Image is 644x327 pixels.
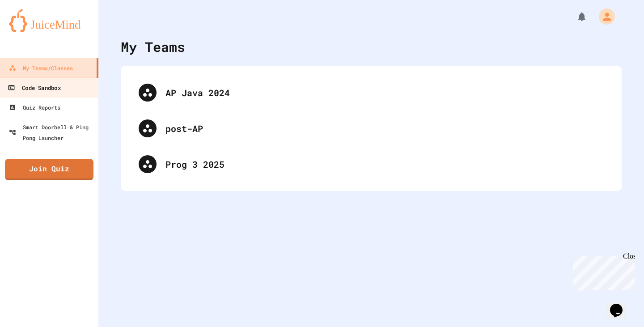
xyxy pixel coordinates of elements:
[8,82,60,93] div: Code Sandbox
[121,37,185,57] div: My Teams
[165,122,604,135] div: post-AP
[560,9,589,24] div: My Notifications
[130,110,613,146] div: post-AP
[5,159,93,180] a: Join Quiz
[130,75,613,110] div: AP Java 2024
[4,4,62,57] div: Chat with us now!Close
[9,63,73,73] div: My Teams/Classes
[9,122,95,143] div: Smart Doorbell & Ping Pong Launcher
[606,291,635,318] iframe: chat widget
[570,252,635,290] iframe: chat widget
[9,9,89,32] img: logo-orange.svg
[130,146,613,182] div: Prog 3 2025
[9,102,60,113] div: Quiz Reports
[165,86,604,99] div: AP Java 2024
[589,6,617,27] div: My Account
[165,157,604,171] div: Prog 3 2025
